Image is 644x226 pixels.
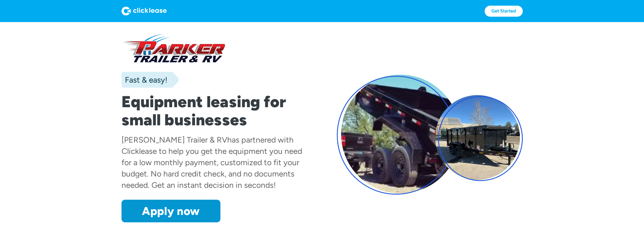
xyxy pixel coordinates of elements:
div: has partnered with Clicklease to help you get the equipment you need for a low monthly payment, c... [122,135,302,190]
a: Get Started [485,6,523,17]
div: Fast & easy! [122,74,167,85]
a: Apply now [122,200,220,222]
div: [PERSON_NAME] Trailer & RV [122,135,227,145]
h1: Equipment leasing for small businesses [122,93,307,129]
img: Logo [122,7,167,16]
